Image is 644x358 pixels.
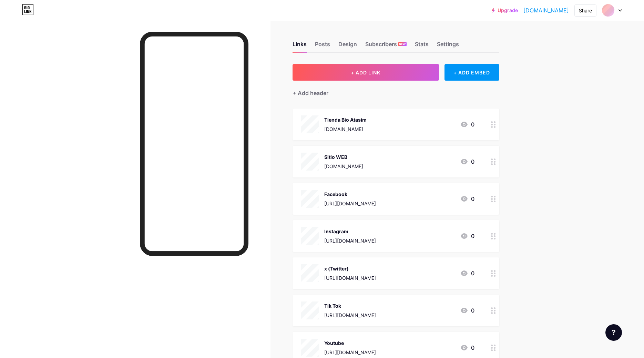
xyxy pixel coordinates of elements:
a: [DOMAIN_NAME] [523,6,569,14]
div: 0 [460,157,474,166]
div: [DOMAIN_NAME] [324,125,367,133]
div: Settings [437,40,459,52]
span: NEW [399,42,406,46]
span: + ADD LINK [351,70,380,75]
div: Instagram [324,228,376,235]
div: Tik Tok [324,302,376,309]
div: 0 [460,306,474,315]
div: [URL][DOMAIN_NAME] [324,349,376,356]
button: + ADD LINK [293,64,439,81]
div: [URL][DOMAIN_NAME] [324,311,376,319]
div: [URL][DOMAIN_NAME] [324,237,376,244]
div: Youtube [324,339,376,347]
div: Design [338,40,357,52]
div: 0 [460,195,474,203]
div: Subscribers [365,40,407,52]
div: [URL][DOMAIN_NAME] [324,274,376,282]
div: Stats [415,40,429,52]
div: Tienda Bio Atasim [324,116,367,123]
div: + Add header [293,89,328,97]
div: [URL][DOMAIN_NAME] [324,200,376,207]
div: 0 [460,120,474,129]
div: Links [293,40,307,52]
div: 0 [460,344,474,352]
div: 0 [460,232,474,240]
div: Facebook [324,191,376,198]
div: Posts [315,40,330,52]
a: Upgrade [492,8,518,13]
div: x (Twitter) [324,265,376,272]
div: Sitio WEB [324,153,363,161]
div: Share [579,7,592,14]
div: 0 [460,269,474,277]
div: [DOMAIN_NAME] [324,163,363,170]
div: + ADD EMBED [444,64,499,81]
